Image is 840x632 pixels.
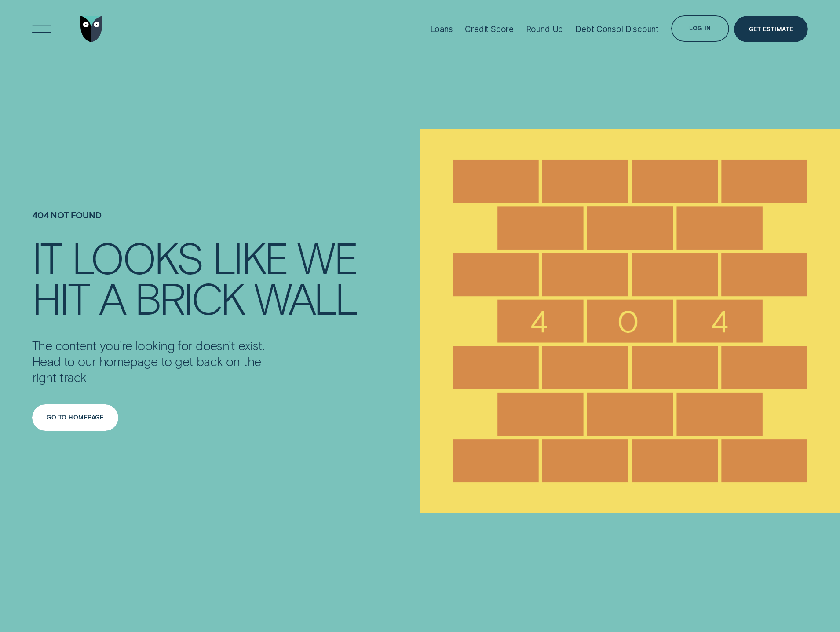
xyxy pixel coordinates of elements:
[32,318,285,385] div: The content you're looking for doesn't exist. Head to our homepage to get back on the right track
[29,16,55,42] button: Open Menu
[575,24,659,34] div: Debt Consol Discount
[32,237,62,278] div: It
[254,277,357,318] div: wall
[72,237,203,278] div: looks
[32,210,420,237] h1: 404 NOT FOUND
[80,16,102,42] img: Wisr
[32,404,118,431] button: Go to homepage
[297,237,357,278] div: we
[212,237,288,278] div: like
[420,59,840,584] img: 404 NOT FOUND
[526,24,563,34] div: Round Up
[671,15,730,42] button: Log in
[430,24,453,34] div: Loans
[32,277,89,318] div: hit
[99,277,125,318] div: a
[135,277,245,318] div: brick
[47,415,103,420] div: Go to homepage
[465,24,514,34] div: Credit Score
[32,237,382,318] h4: It looks like we hit a brick wall
[734,16,808,42] a: Get Estimate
